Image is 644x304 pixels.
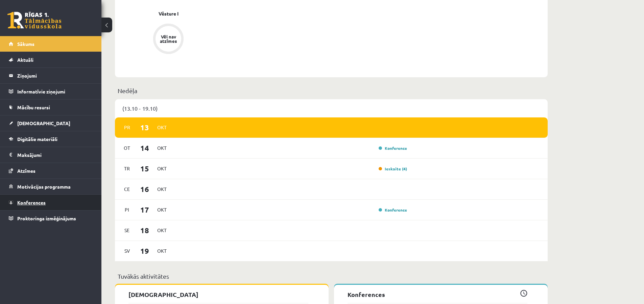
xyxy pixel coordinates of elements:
span: Sv [120,246,134,256]
span: Okt [155,246,169,256]
a: Mācību resursi [9,100,93,115]
span: Okt [155,163,169,174]
span: Okt [155,225,169,236]
span: Okt [155,122,169,133]
span: Konferences [17,199,46,205]
span: Okt [155,184,169,194]
a: Informatīvie ziņojumi [9,84,93,99]
span: 18 [134,225,155,236]
span: Ce [120,184,134,194]
legend: Ziņojumi [17,68,93,83]
span: Pi [120,204,134,215]
span: Tr [120,163,134,174]
span: Okt [155,204,169,215]
a: Motivācijas programma [9,179,93,194]
span: 15 [134,163,155,174]
span: 13 [134,122,155,133]
a: Aktuāli [9,52,93,67]
span: 17 [134,204,155,215]
span: Sākums [17,41,34,47]
span: Atzīmes [17,168,35,174]
a: Rīgas 1. Tālmācības vidusskola [7,12,62,29]
span: 14 [134,142,155,154]
a: Konference [379,207,407,213]
a: Digitālie materiāli [9,131,93,147]
a: Vēsture I [159,10,178,17]
span: Se [120,225,134,236]
span: 16 [134,184,155,195]
span: Pr [120,122,134,133]
a: [DEMOGRAPHIC_DATA] [9,115,93,131]
a: Atzīmes [9,163,93,178]
legend: Maksājumi [17,147,93,163]
legend: Informatīvie ziņojumi [17,84,93,99]
p: Nedēļa [118,86,545,95]
span: 19 [134,245,155,256]
div: (13.10 - 19.10) [115,99,548,117]
span: Motivācijas programma [17,184,71,190]
a: Konference [379,145,407,151]
a: Maksājumi [9,147,93,163]
span: Digitālie materiāli [17,136,57,142]
span: Ot [120,143,134,153]
p: [DEMOGRAPHIC_DATA] [128,290,308,299]
a: Sākums [9,36,93,52]
span: Mācību resursi [17,104,50,110]
a: Proktoringa izmēģinājums [9,211,93,226]
a: Ziņojumi [9,68,93,83]
p: Tuvākās aktivitātes [118,272,545,281]
div: Vēl nav atzīmes [159,34,178,43]
a: Vēl nav atzīmes [128,24,208,55]
a: Ieskaite (4) [379,166,407,171]
p: Konferences [348,290,527,299]
span: [DEMOGRAPHIC_DATA] [17,120,70,126]
span: Aktuāli [17,57,33,63]
a: Konferences [9,195,93,210]
span: Proktoringa izmēģinājums [17,215,76,221]
span: Okt [155,143,169,153]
